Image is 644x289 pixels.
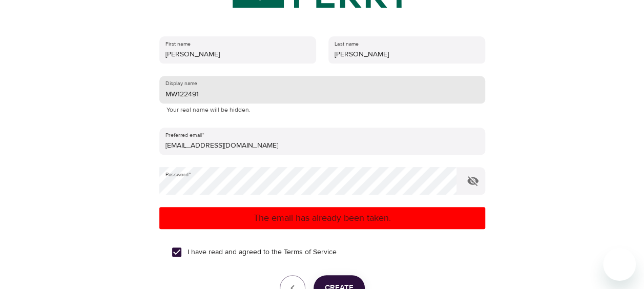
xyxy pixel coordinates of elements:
a: Terms of Service [284,247,337,258]
span: I have read and agreed to the [188,247,337,258]
p: The email has already been taken. [163,211,481,225]
iframe: Button to launch messaging window [603,248,636,281]
p: Your real name will be hidden. [167,105,478,115]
